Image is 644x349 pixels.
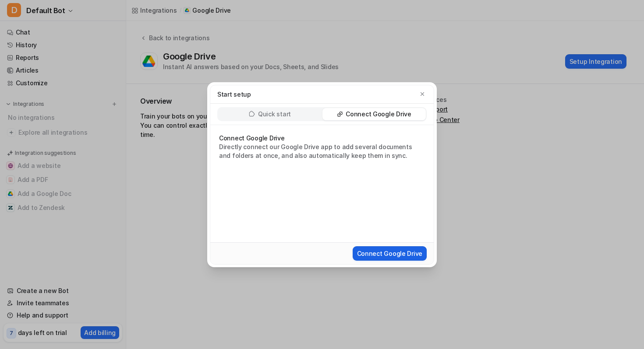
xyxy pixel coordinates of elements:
[219,134,425,143] p: Connect Google Drive
[346,110,411,119] p: Connect Google Drive
[217,90,251,99] p: Start setup
[353,246,427,261] button: Connect Google Drive
[258,110,291,119] p: Quick start
[219,143,425,160] p: Directly connect our Google Drive app to add several documents and folders at once, and also auto...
